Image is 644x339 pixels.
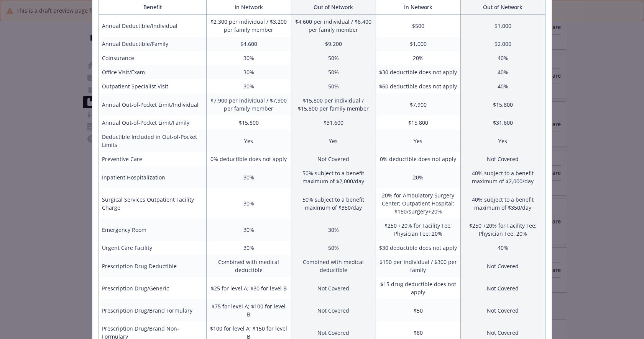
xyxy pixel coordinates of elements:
[291,51,376,65] td: 50%
[206,130,291,152] td: Yes
[99,130,207,152] td: Deductible Included in Out-of-Pocket Limits
[460,93,545,116] td: $15,800
[206,65,291,79] td: 30%
[99,15,207,37] td: Annual Deductible/Individual
[376,79,460,93] td: $60 deductible does not apply
[99,51,207,65] td: Coinsurance
[460,130,545,152] td: Yes
[99,218,207,241] td: Emergency Room
[376,166,460,188] td: 20%
[291,79,376,93] td: 50%
[291,65,376,79] td: 50%
[206,116,291,130] td: $15,800
[376,299,460,321] td: $50
[460,15,545,37] td: $1,000
[206,152,291,166] td: 0% deductible does not apply
[291,166,376,188] td: 50% subject to a benefit maximum of $2,000/day
[99,241,207,255] td: Urgent Care Facility
[291,152,376,166] td: Not Covered
[99,166,207,188] td: Inpatient Hospitalization
[376,116,460,130] td: $15,800
[376,218,460,241] td: $250 +20% for Facility Fee; Physician Fee: 20%
[206,51,291,65] td: 30%
[376,93,460,116] td: $7,900
[206,93,291,116] td: $7,900 per individual / $7,900 per family member
[376,255,460,277] td: $150 per individual / $300 per family
[99,299,207,321] td: Prescription Drug/Brand Formulary
[99,152,207,166] td: Preventive Care
[460,116,545,130] td: $31,600
[99,65,207,79] td: Office Visit/Exam
[99,37,207,51] td: Annual Deductible/Family
[291,241,376,255] td: 50%
[291,130,376,152] td: Yes
[460,241,545,255] td: 40%
[291,277,376,299] td: Not Covered
[376,65,460,79] td: $30 deductible does not apply
[206,188,291,218] td: 30%
[460,299,545,321] td: Not Covered
[376,37,460,51] td: $1,000
[460,166,545,188] td: 40% subject to a benefit maximum of $2,000/day
[99,116,207,130] td: Annual Out-of-Pocket Limit/Family
[460,37,545,51] td: $2,000
[291,93,376,116] td: $15,800 per individual / $15,800 per family member
[291,37,376,51] td: $9,200
[99,255,207,277] td: Prescription Drug Deductible
[99,277,207,299] td: Prescription Drug/Generic
[376,188,460,218] td: 20% for Ambulatory Surgery Center; Outpatient Hospital: $150/surgery+20%
[460,51,545,65] td: 40%
[206,218,291,241] td: 30%
[460,188,545,218] td: 40% subject to a benefit maximum of $350/day
[206,255,291,277] td: Combined with medical deductible
[99,79,207,93] td: Outpatient Specialist Visit
[291,255,376,277] td: Combined with medical deductible
[291,15,376,37] td: $4,600 per individual / $6,400 per family member
[376,277,460,299] td: $15 drug deductible does not apply
[206,277,291,299] td: $25 for level A; $30 for level B
[460,218,545,241] td: $250 +20% for Facility Fee; Physician Fee: 20%
[376,51,460,65] td: 20%
[460,255,545,277] td: Not Covered
[99,188,207,218] td: Surgical Services Outpatient Facility Charge
[291,116,376,130] td: $31,600
[460,277,545,299] td: Not Covered
[99,93,207,116] td: Annual Out-of-Pocket Limit/Individual
[460,152,545,166] td: Not Covered
[460,79,545,93] td: 40%
[206,79,291,93] td: 30%
[206,299,291,321] td: $75 for level A; $100 for level B
[376,152,460,166] td: 0% deductible does not apply
[376,15,460,37] td: $500
[291,188,376,218] td: 50% subject to a benefit maximum of $350/day
[206,37,291,51] td: $4,600
[291,299,376,321] td: Not Covered
[291,218,376,241] td: 30%
[206,15,291,37] td: $2,300 per individual / $3,200 per family member
[460,65,545,79] td: 40%
[376,241,460,255] td: $30 deductible does not apply
[376,130,460,152] td: Yes
[206,166,291,188] td: 30%
[206,241,291,255] td: 30%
